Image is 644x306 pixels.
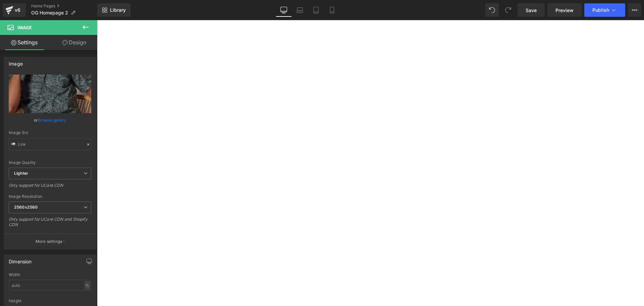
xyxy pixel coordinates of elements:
[31,10,68,15] span: OG Homepage 2
[38,114,66,126] a: Browse gallery
[9,130,91,135] div: Image Src
[526,7,537,14] span: Save
[9,299,91,303] div: Height
[14,171,28,176] b: Lighter
[501,3,515,17] button: Redo
[9,217,91,232] div: Only support for UCare CDN and Shopify CDN
[555,7,574,14] span: Preview
[9,160,91,165] div: Image Quality
[110,7,126,13] span: Library
[14,205,38,210] b: 2560x2560
[9,255,32,264] div: Dimension
[4,233,96,249] button: More settings
[592,7,609,13] span: Publish
[9,183,91,192] div: Only support for UCare CDN
[84,281,90,290] div: %
[17,25,32,30] span: Image
[9,117,91,124] div: or
[36,238,62,245] p: More settings
[13,6,22,14] div: v6
[308,3,324,17] a: Tablet
[547,3,582,17] a: Preview
[324,3,340,17] a: Mobile
[485,3,499,17] button: Undo
[97,3,130,17] a: New Library
[9,138,91,150] input: Link
[9,57,23,67] div: Image
[584,3,625,17] button: Publish
[9,272,91,277] div: Width
[276,3,292,17] a: Desktop
[31,3,97,9] a: Home Pages
[3,3,26,17] a: v6
[628,3,641,17] button: More
[9,280,91,291] input: auto
[9,194,91,199] div: Image Resolution
[292,3,308,17] a: Laptop
[50,35,99,50] a: Design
